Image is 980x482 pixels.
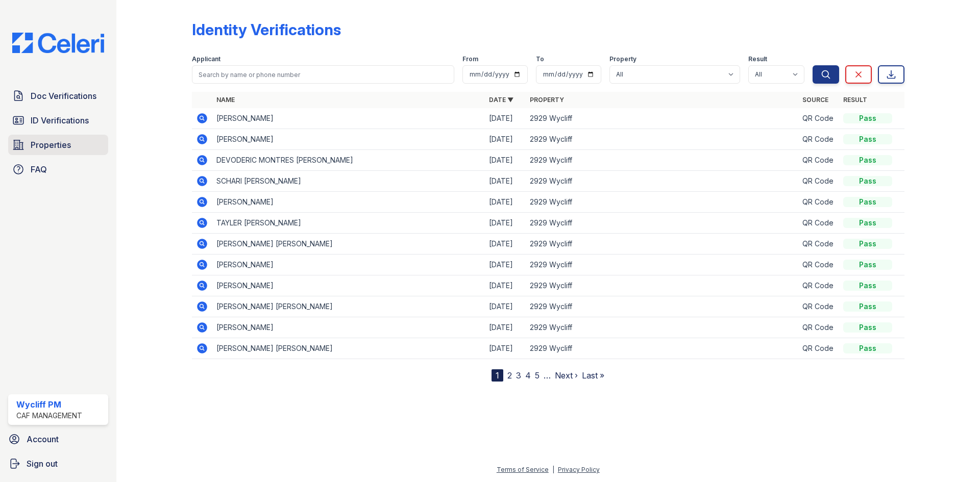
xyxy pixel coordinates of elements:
[582,370,604,380] a: Last »
[27,458,58,470] span: Sign out
[31,90,96,102] span: Doc Verifications
[843,218,892,228] div: Pass
[526,192,798,213] td: 2929 Wycliff
[31,163,47,175] span: FAQ
[492,369,503,382] div: 1
[212,234,485,255] td: [PERSON_NAME] [PERSON_NAME]
[216,96,235,104] a: Name
[8,135,108,155] a: Properties
[526,338,798,359] td: 2929 Wycliff
[212,171,485,192] td: SCHARI [PERSON_NAME]
[526,171,798,192] td: 2929 Wycliff
[8,86,108,106] a: Doc Verifications
[485,171,526,192] td: [DATE]
[212,213,485,234] td: TAYLER [PERSON_NAME]
[489,96,513,104] a: Date ▼
[843,197,892,207] div: Pass
[485,275,526,296] td: [DATE]
[212,192,485,213] td: [PERSON_NAME]
[212,317,485,338] td: [PERSON_NAME]
[192,55,220,63] label: Applicant
[535,370,540,380] a: 5
[485,213,526,234] td: [DATE]
[798,150,839,171] td: QR Code
[526,317,798,338] td: 2929 Wycliff
[192,65,454,84] input: Search by name or phone number
[485,234,526,255] td: [DATE]
[31,114,89,126] span: ID Verifications
[485,129,526,150] td: [DATE]
[843,113,892,123] div: Pass
[192,20,341,39] div: Identity Verifications
[526,129,798,150] td: 2929 Wycliff
[798,192,839,213] td: QR Code
[462,55,478,63] label: From
[536,55,544,63] label: To
[798,234,839,255] td: QR Code
[843,260,892,270] div: Pass
[485,192,526,213] td: [DATE]
[212,296,485,317] td: [PERSON_NAME] [PERSON_NAME]
[16,411,82,421] div: CAF Management
[798,296,839,317] td: QR Code
[4,33,112,53] img: CE_Logo_Blue-a8612792a0a2168367f1c8372b55b34899dd931a85d93a1a3d3e32e68fde9ad4.png
[555,370,578,380] a: Next ›
[4,429,112,449] a: Account
[4,453,112,474] a: Sign out
[798,338,839,359] td: QR Code
[843,301,892,312] div: Pass
[485,296,526,317] td: [DATE]
[212,255,485,275] td: [PERSON_NAME]
[525,370,531,380] a: 4
[544,369,551,382] span: …
[530,96,564,104] a: Property
[798,275,839,296] td: QR Code
[526,108,798,129] td: 2929 Wycliff
[843,176,892,186] div: Pass
[526,150,798,171] td: 2929 Wycliff
[843,281,892,291] div: Pass
[516,370,521,380] a: 3
[27,433,59,445] span: Account
[798,317,839,338] td: QR Code
[526,255,798,275] td: 2929 Wycliff
[485,108,526,129] td: [DATE]
[8,110,108,131] a: ID Verifications
[526,213,798,234] td: 2929 Wycliff
[485,338,526,359] td: [DATE]
[798,255,839,275] td: QR Code
[212,108,485,129] td: [PERSON_NAME]
[212,275,485,296] td: [PERSON_NAME]
[212,150,485,171] td: DEVODERIC MONTRES [PERSON_NAME]
[843,155,892,165] div: Pass
[526,234,798,255] td: 2929 Wycliff
[843,134,892,144] div: Pass
[798,213,839,234] td: QR Code
[843,239,892,249] div: Pass
[798,171,839,192] td: QR Code
[212,129,485,150] td: [PERSON_NAME]
[31,139,71,151] span: Properties
[609,55,636,63] label: Property
[212,338,485,359] td: [PERSON_NAME] [PERSON_NAME]
[843,322,892,333] div: Pass
[8,159,108,180] a: FAQ
[798,108,839,129] td: QR Code
[497,466,549,473] a: Terms of Service
[748,55,767,63] label: Result
[843,343,892,353] div: Pass
[802,96,828,104] a: Source
[552,466,554,473] div: |
[485,255,526,275] td: [DATE]
[16,398,82,411] div: Wycliff PM
[526,296,798,317] td: 2929 Wycliff
[485,150,526,171] td: [DATE]
[843,96,867,104] a: Result
[798,129,839,150] td: QR Code
[485,317,526,338] td: [DATE]
[507,370,512,380] a: 2
[526,275,798,296] td: 2929 Wycliff
[558,466,600,473] a: Privacy Policy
